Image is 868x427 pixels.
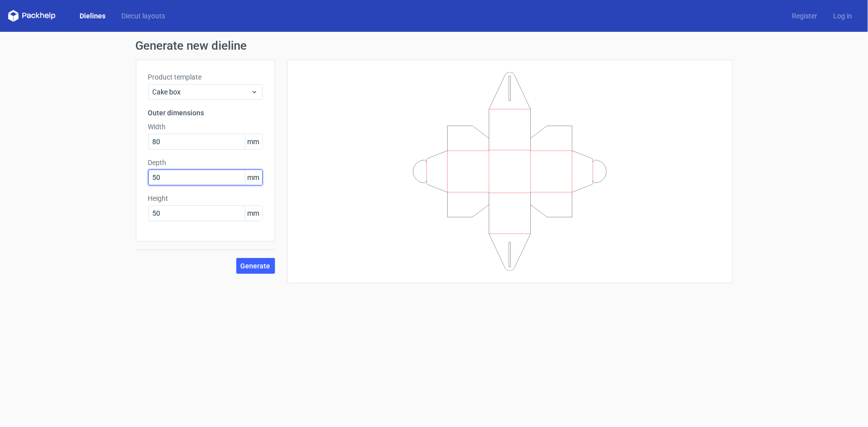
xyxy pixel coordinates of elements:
[236,258,275,274] button: Generate
[148,193,263,203] label: Height
[245,206,262,221] span: mm
[72,11,113,21] a: Dielines
[148,72,263,82] label: Product template
[148,158,263,168] label: Depth
[136,40,733,52] h1: Generate new dieline
[148,108,263,118] h3: Outer dimensions
[245,134,262,149] span: mm
[825,11,860,21] a: Log in
[784,11,825,21] a: Register
[245,170,262,185] span: mm
[113,11,173,21] a: Diecut layouts
[148,122,263,132] label: Width
[153,87,251,97] span: Cake box
[241,262,271,269] span: Generate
